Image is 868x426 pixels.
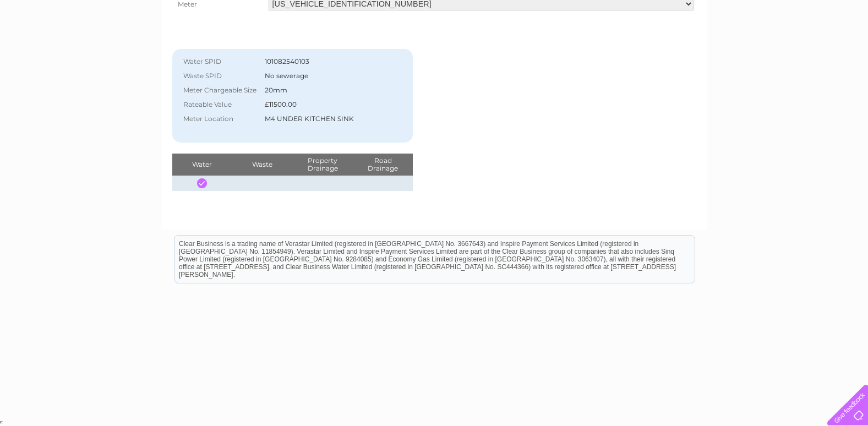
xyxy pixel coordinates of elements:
[178,83,262,97] th: Meter Chargeable Size
[178,97,262,112] th: Rateable Value
[733,47,766,55] a: Telecoms
[262,112,389,126] td: M4 UNDER KITCHEN SINK
[30,29,86,62] img: logo.png
[292,154,352,176] th: Property Drainage
[353,154,413,176] th: Road Drainage
[660,6,736,19] a: 0333 014 3131
[262,54,389,69] td: 101082540103
[772,47,788,55] a: Blog
[174,6,695,53] div: Clear Business is a trading name of Verastar Limited (registered in [GEOGRAPHIC_DATA] No. 3667643...
[674,47,695,55] a: Water
[832,47,858,55] a: Log out
[178,112,262,126] th: Meter Location
[232,154,292,176] th: Waste
[262,69,389,83] td: No sewerage
[262,97,389,112] td: £11500.00
[178,54,262,69] th: Water SPID
[795,47,822,55] a: Contact
[262,83,389,97] td: 20mm
[178,69,262,83] th: Waste SPID
[702,47,726,55] a: Energy
[172,154,232,176] th: Water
